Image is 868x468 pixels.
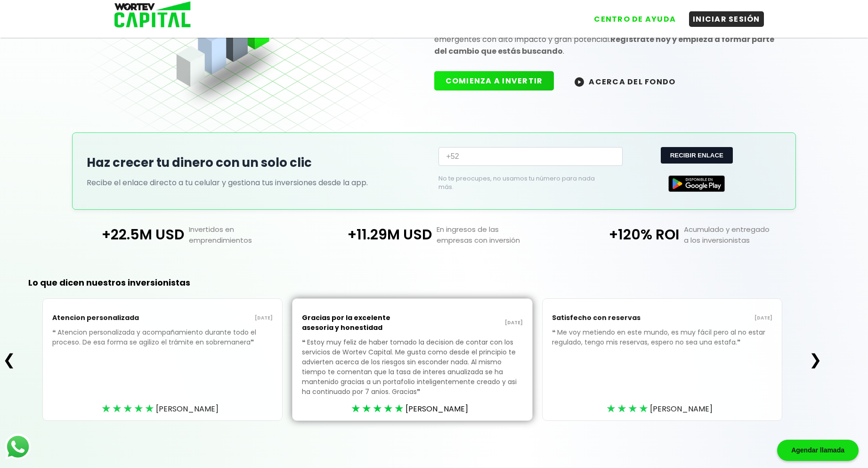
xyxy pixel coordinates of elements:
p: Invertidos en emprendimientos [184,224,310,246]
a: COMIENZA A INVERTIR [434,75,564,86]
p: +22.5M USD [63,224,185,246]
button: INICIAR SESIÓN [689,11,764,27]
div: ★★★★★ [351,402,406,416]
a: CENTRO DE AYUDA [581,4,680,27]
span: ❞ [417,387,422,396]
button: ❯ [806,350,825,369]
p: [DATE] [162,314,273,322]
p: Recibe el enlace directo a tu celular y gestiona tus inversiones desde la app. [87,177,429,189]
div: ★★★★★ [102,402,156,416]
strong: Regístrate hoy y empieza a formar parte del cambio que estás buscando [434,34,774,57]
p: Me voy metiendo en este mundo, es muy fácil pero al no estar regulado, tengo mis reservas, espero... [552,328,772,361]
p: +120% ROI [558,224,679,246]
h2: Haz crecer tu dinero con un solo clic [87,154,429,172]
p: El primer fondo de capital emprendedor con un enfoque integral y estratégico en empresas emergent... [434,22,781,57]
p: En ingresos de las empresas con inversión [432,224,558,246]
p: Acumulado y entregado a los inversionistas [679,224,805,246]
span: [PERSON_NAME] [650,403,713,415]
p: Atencion personalizada y acompañamiento durante todo el proceso. De esa forma se agilizo el trámi... [52,328,273,361]
div: Agendar llamada [777,440,859,461]
span: ❞ [251,337,256,347]
span: ❝ [552,328,557,337]
p: Gracias por la excelente asesoria y honestidad [302,308,412,337]
a: INICIAR SESIÓN [680,4,764,27]
p: Atencion personalizada [52,308,162,328]
p: [DATE] [412,319,522,327]
span: ❞ [737,337,742,347]
span: [PERSON_NAME] [156,403,219,415]
span: ❝ [302,337,307,347]
span: ❝ [52,328,57,337]
p: Estoy muy feliz de haber tomado la decision de contar con los servicios de Wortev Capital. Me gus... [302,337,522,411]
span: [PERSON_NAME] [406,403,468,415]
img: logos_whatsapp-icon.242b2217.svg [5,434,31,460]
p: [DATE] [662,314,772,322]
p: No te preocupes, no usamos tu número para nada más. [438,174,608,191]
div: ★★★★ [607,402,650,416]
p: +11.29M USD [310,224,432,246]
button: ACERCA DEL FONDO [563,71,687,91]
p: Satisfecho con reservas [552,308,662,328]
img: Google Play [668,175,725,192]
button: RECIBIR ENLACE [661,147,733,164]
button: COMIENZA A INVERTIR [434,71,554,90]
button: CENTRO DE AYUDA [590,11,680,27]
img: wortev-capital-acerca-del-fondo [575,77,584,87]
